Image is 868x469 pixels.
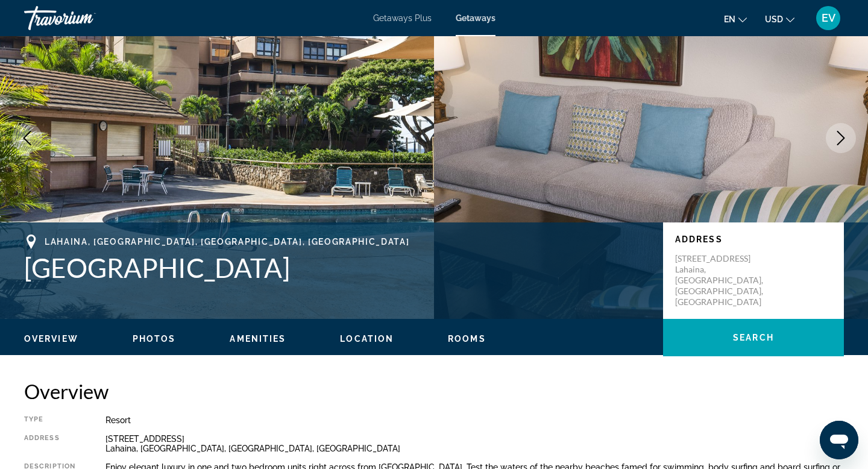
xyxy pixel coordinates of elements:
[733,333,774,342] span: Search
[765,14,783,24] span: USD
[24,379,844,403] h2: Overview
[230,334,286,344] span: Amenities
[105,415,844,425] div: Resort
[456,13,495,23] a: Getaways
[340,333,394,344] button: Location
[724,14,735,24] span: en
[133,334,176,344] span: Photos
[373,13,432,23] a: Getaways Plus
[24,333,78,344] button: Overview
[12,123,42,153] button: Previous image
[820,421,858,459] iframe: Button to launch messaging window
[813,5,844,31] button: User Menu
[675,253,772,307] p: [STREET_ADDRESS] Lahaina, [GEOGRAPHIC_DATA], [GEOGRAPHIC_DATA], [GEOGRAPHIC_DATA]
[24,334,78,344] span: Overview
[24,434,75,453] div: Address
[105,434,844,453] div: [STREET_ADDRESS] Lahaina, [GEOGRAPHIC_DATA], [GEOGRAPHIC_DATA], [GEOGRAPHIC_DATA]
[448,334,486,344] span: Rooms
[724,10,747,28] button: Change language
[230,333,286,344] button: Amenities
[675,234,832,244] p: Address
[24,252,651,283] h1: [GEOGRAPHIC_DATA]
[765,10,794,28] button: Change currency
[24,2,145,34] a: Travorium
[340,334,394,344] span: Location
[24,415,75,425] div: Type
[133,333,176,344] button: Photos
[45,237,410,247] span: Lahaina, [GEOGRAPHIC_DATA], [GEOGRAPHIC_DATA], [GEOGRAPHIC_DATA]
[663,319,844,356] button: Search
[826,123,856,153] button: Next image
[448,333,486,344] button: Rooms
[822,12,835,24] span: EV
